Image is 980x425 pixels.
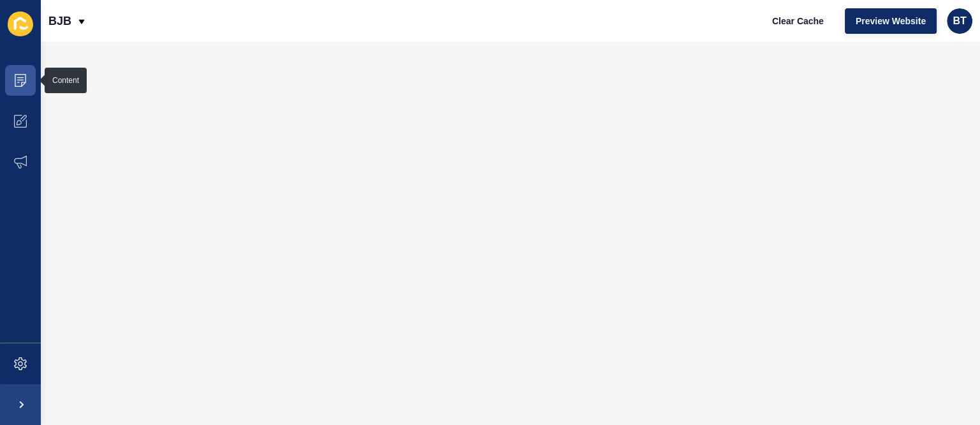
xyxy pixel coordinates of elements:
span: Clear Cache [772,15,824,27]
p: BJB [48,5,71,37]
button: Clear Cache [761,8,835,34]
button: Preview Website [845,8,937,34]
span: BT [953,15,966,27]
span: Preview Website [856,15,926,27]
div: Content [52,75,79,86]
